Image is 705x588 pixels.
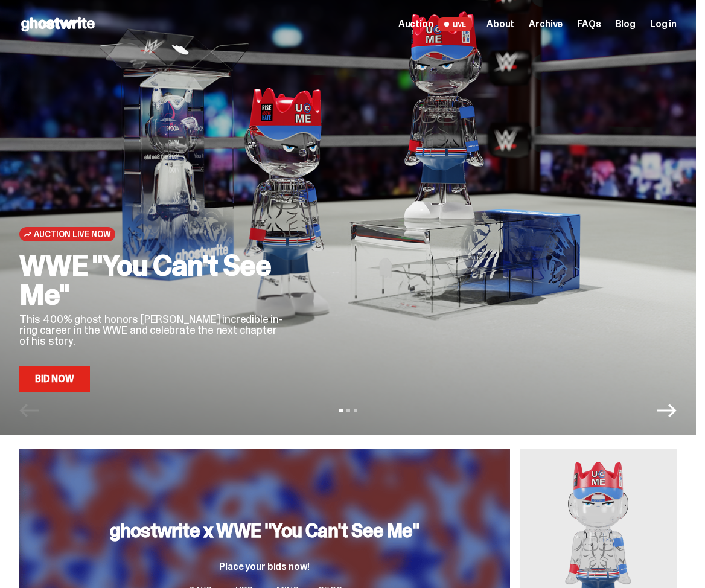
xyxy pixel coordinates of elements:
span: Auction [398,19,433,29]
p: Place your bids now! [110,562,419,572]
a: About [486,19,514,29]
button: View slide 3 [354,409,357,412]
button: View slide 2 [346,409,350,412]
span: Auction Live Now [34,229,110,239]
p: This 400% ghost honors [PERSON_NAME] incredible in-ring career in the WWE and celebrate the next ... [19,314,285,347]
a: FAQs [577,19,601,29]
h3: ghostwrite x WWE "You Can't See Me" [110,521,419,540]
button: View slide 1 [339,409,343,412]
a: Auction LIVE [398,17,472,31]
a: Blog [616,19,636,29]
span: LIVE [438,17,473,31]
a: Log in [650,19,677,29]
h2: WWE "You Can't See Me" [19,251,285,309]
a: Archive [529,19,563,29]
a: Bid Now [19,366,90,392]
button: Next [657,401,677,420]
